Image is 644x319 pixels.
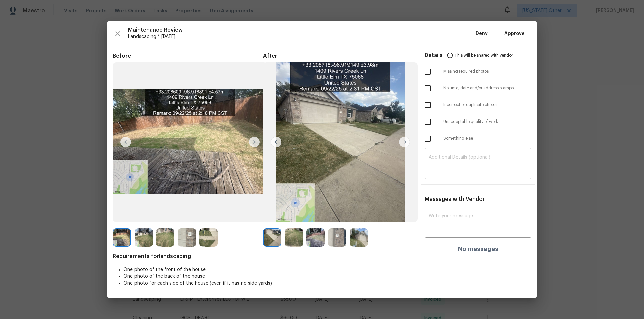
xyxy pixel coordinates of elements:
[419,130,537,147] div: Something else
[443,69,531,74] span: Missing required photos
[504,30,525,38] span: Approve
[123,273,413,280] li: One photo of the back of the house
[399,137,410,147] img: right-chevron-button-url
[113,53,263,59] span: Before
[123,266,413,273] li: One photo of the front of the house
[128,27,471,33] span: Maintenance Review
[476,30,488,38] span: Deny
[425,196,485,202] span: Messages with Vendor
[498,27,531,41] button: Approve
[120,137,131,147] img: left-chevron-button-url
[455,47,513,63] span: This will be shared with vendor
[113,253,413,260] span: Requirements for landscaping
[471,27,492,41] button: Deny
[425,47,443,63] span: Details
[123,280,413,287] li: One photo for each side of the house (even if it has no side yards)
[419,97,537,113] div: Incorrect or duplicate photos
[443,85,531,91] span: No time, date and/or address stamps
[458,246,498,252] h4: No messages
[271,137,281,147] img: left-chevron-button-url
[443,102,531,108] span: Incorrect or duplicate photos
[419,80,537,97] div: No time, date and/or address stamps
[263,53,413,59] span: After
[443,119,531,125] span: Unacceptable quality of work
[249,137,260,147] img: right-chevron-button-url
[419,113,537,130] div: Unacceptable quality of work
[419,63,537,80] div: Missing required photos
[443,136,531,141] span: Something else
[128,33,471,40] span: Landscaping * [DATE]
